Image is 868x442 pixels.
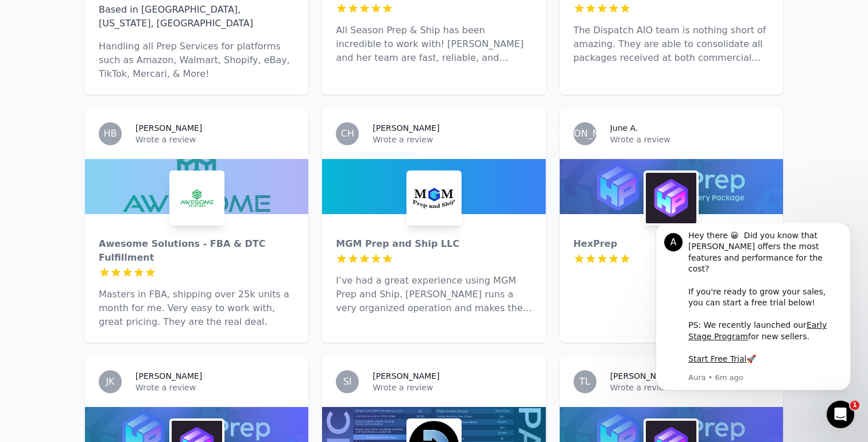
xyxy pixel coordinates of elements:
[50,131,108,140] a: Start Free Trial
[106,377,114,386] span: JK
[573,24,769,65] p: The Dispatch AIO team is nothing short of amazing. They are able to consolidate all packages rece...
[560,108,783,343] a: [PERSON_NAME]June A.Wrote a reviewHexPrepHexPrep
[336,24,532,65] p: All Season Prep & Ship has been incredible to work with! [PERSON_NAME] and her team are fast, rel...
[135,370,202,382] h3: [PERSON_NAME]
[850,401,859,410] span: 1
[373,370,439,382] h3: [PERSON_NAME]
[50,149,204,160] p: Message from Aura, sent 6m ago
[99,288,294,329] p: Masters in FBA, shipping over 25k units a month for me. Very easy to work with, great pricing. Th...
[573,237,769,251] div: HexPrep
[827,401,854,428] iframe: Intercom live chat
[646,173,696,223] img: HexPrep
[336,237,532,251] div: MGM Prep and Ship LLC
[103,129,117,138] span: HB
[409,173,459,223] img: MGM Prep and Ship LLC
[610,382,769,393] p: Wrote a review
[85,108,308,343] a: HB[PERSON_NAME]Wrote a reviewAwesome Solutions - FBA & DTC FulfillmentAwesome Solutions - FBA & D...
[610,134,769,145] p: Wrote a review
[50,7,204,148] div: Message content
[99,3,294,30] div: Based in [GEOGRAPHIC_DATA], [US_STATE], [GEOGRAPHIC_DATA]
[579,377,590,386] span: TL
[135,134,294,145] p: Wrote a review
[341,129,354,138] span: CH
[26,10,44,28] div: Profile image for Aura
[99,40,294,81] p: Handling all Prep Services for platforms such as Amazon, Walmart, Shopify, eBay, TikTok, Mercari,...
[610,122,638,134] h3: June A.
[322,108,545,343] a: CH[PERSON_NAME]Wrote a reviewMGM Prep and Ship LLCMGM Prep and Ship LLCI’ve had a great experienc...
[99,237,294,265] div: Awesome Solutions - FBA & DTC Fulfillment
[373,134,532,145] p: Wrote a review
[336,274,532,315] p: I’ve had a great experience using MGM Prep and Ship. [PERSON_NAME] runs a very organized operatio...
[373,122,439,134] h3: [PERSON_NAME]
[638,223,868,397] iframe: Intercom notifications message
[547,129,623,138] span: [PERSON_NAME]
[135,122,202,134] h3: [PERSON_NAME]
[135,382,294,393] p: Wrote a review
[343,377,352,386] span: SI
[610,370,677,382] h3: [PERSON_NAME]
[373,382,532,393] p: Wrote a review
[50,7,204,142] div: Hey there 😀 Did you know that [PERSON_NAME] offers the most features and performance for the cost...
[172,173,222,223] img: Awesome Solutions - FBA & DTC Fulfillment
[108,131,118,140] b: 🚀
